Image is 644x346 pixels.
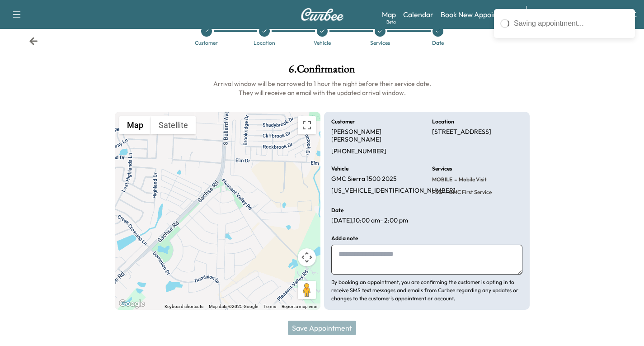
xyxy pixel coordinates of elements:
[254,40,275,46] div: Location
[165,303,203,310] button: Keyboard shortcuts
[514,18,629,29] div: Saving appointment...
[432,119,454,124] h6: Location
[29,37,38,46] div: Back
[209,304,258,309] span: Map data ©2025 Google
[314,40,331,46] div: Vehicle
[331,175,397,183] p: GMC Sierra 1500 2025
[117,298,147,310] img: Google
[432,166,452,171] h6: Services
[331,166,348,171] h6: Vehicle
[331,187,456,195] p: [US_VEHICLE_IDENTIFICATION_NUMBER]
[115,64,530,79] h1: 6 . Confirmation
[432,128,491,136] p: [STREET_ADDRESS]
[298,281,316,299] button: Drag Pegman onto the map to open Street View
[452,175,457,184] span: -
[298,248,316,266] button: Map camera controls
[117,298,147,310] a: Open this area in Google Maps (opens a new window)
[386,19,396,25] div: Beta
[442,188,447,197] span: -
[301,8,344,21] img: Curbee Logo
[331,119,355,124] h6: Customer
[441,9,517,20] a: Book New Appointment
[151,116,196,134] button: Show satellite imagery
[263,304,276,309] a: Terms (opens in new tab)
[457,176,487,183] span: Mobile Visit
[331,208,343,213] h6: Date
[370,40,390,46] div: Services
[382,9,396,20] a: MapBeta
[403,9,433,20] a: Calendar
[447,189,492,196] span: GMC First Service
[298,116,316,134] button: Toggle fullscreen view
[432,40,444,46] div: Date
[331,147,386,156] p: [PHONE_NUMBER]
[119,116,151,134] button: Show street map
[432,189,442,196] span: FSG
[282,304,318,309] a: Report a map error
[115,79,530,97] h6: Arrival window will be narrowed to 1 hour the night before their service date. They will receive ...
[331,217,408,225] p: [DATE] , 10:00 am - 2:00 pm
[331,128,422,144] p: [PERSON_NAME] [PERSON_NAME]
[195,40,218,46] div: Customer
[331,236,358,241] h6: Add a note
[432,176,452,183] span: MOBILE
[331,278,522,303] p: By booking an appointment, you are confirming the customer is opting in to receive SMS text messa...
